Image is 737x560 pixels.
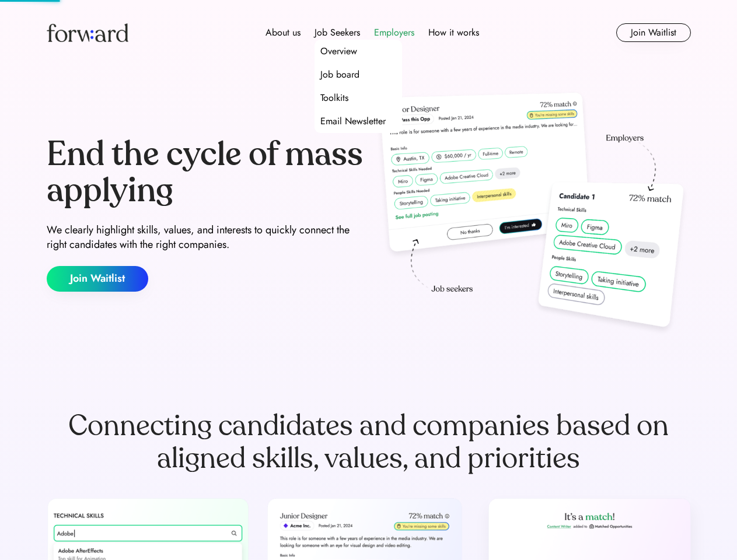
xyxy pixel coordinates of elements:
[47,266,148,292] button: Join Waitlist
[373,89,691,339] img: hero-image.png
[320,68,359,82] div: Job board
[320,114,386,128] div: Email Newsletter
[47,223,364,252] div: We clearly highlight skills, values, and interests to quickly connect the right candidates with t...
[47,409,691,475] div: Connecting candidates and companies based on aligned skills, values, and priorities
[616,23,691,42] button: Join Waitlist
[320,91,348,105] div: Toolkits
[428,26,479,40] div: How it works
[47,136,364,208] div: End the cycle of mass applying
[320,44,357,58] div: Overview
[266,26,301,40] div: About us
[315,26,360,40] div: Job Seekers
[374,26,414,40] div: Employers
[47,23,128,42] img: Forward logo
